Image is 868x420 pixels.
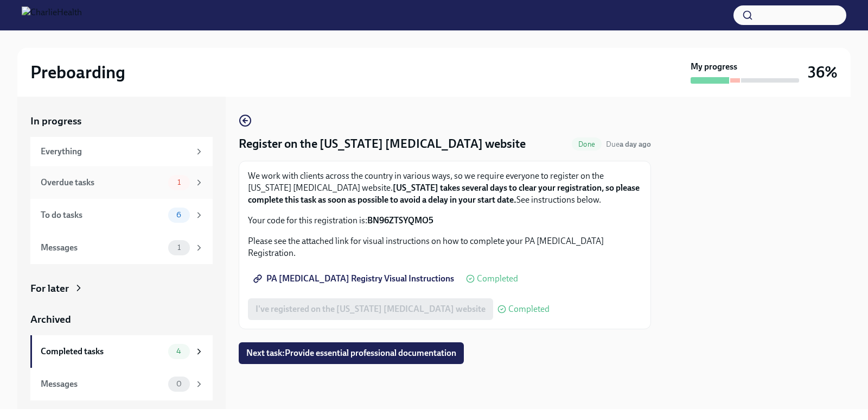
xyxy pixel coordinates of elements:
[248,183,640,205] strong: [US_STATE] takes several days to clear your registration, so please complete this task as soon as...
[508,305,550,314] span: Completed
[170,211,188,219] span: 6
[41,209,164,221] div: To do tasks
[30,137,213,166] a: Everything
[239,342,464,364] button: Next task:Provide essential professional documentation
[30,166,213,199] a: Overdue tasks1
[808,62,838,82] h3: 36%
[30,114,213,128] a: In progress
[30,281,213,296] a: For later
[41,146,190,158] div: Everything
[606,139,651,149] span: August 17th, 2025 09:00
[691,61,737,73] strong: My progress
[30,368,213,400] a: Messages0
[256,273,454,284] span: PA [MEDICAL_DATA] Registry Visual Instructions
[41,177,164,189] div: Overdue tasks
[41,378,164,390] div: Messages
[248,170,642,206] p: We work with clients across the country in various ways, so we require everyone to register on th...
[248,268,462,290] a: PA [MEDICAL_DATA] Registry Visual Instructions
[22,7,82,24] img: CharlieHealth
[171,243,187,252] span: 1
[606,140,651,149] span: Due
[170,347,188,355] span: 4
[30,61,125,83] h2: Preboarding
[30,281,69,296] div: For later
[246,348,456,359] span: Next task : Provide essential professional documentation
[477,274,518,283] span: Completed
[30,312,213,327] a: Archived
[30,199,213,231] a: To do tasks6
[41,346,164,358] div: Completed tasks
[367,215,433,225] strong: BN96ZTSYQMO5
[248,235,642,259] p: Please see the attached link for visual instructions on how to complete your PA [MEDICAL_DATA] Re...
[239,136,526,152] h4: Register on the [US_STATE] [MEDICAL_DATA] website
[572,140,602,148] span: Done
[41,242,164,254] div: Messages
[30,231,213,264] a: Messages1
[620,140,651,149] strong: a day ago
[170,380,188,388] span: 0
[30,335,213,368] a: Completed tasks4
[248,215,642,227] p: Your code for this registration is:
[171,178,187,186] span: 1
